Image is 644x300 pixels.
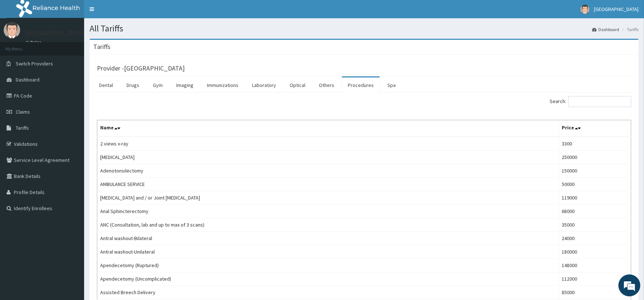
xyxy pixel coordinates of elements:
a: Gym [147,77,169,93]
p: [GEOGRAPHIC_DATA] [26,30,86,36]
label: Search: [550,96,631,107]
a: Laboratory [246,77,282,93]
input: Search: [568,96,631,107]
h3: Provider - [GEOGRAPHIC_DATA] [97,65,185,72]
a: Optical [284,77,311,93]
td: 24000 [559,232,631,245]
td: 150000 [559,164,631,178]
td: [MEDICAL_DATA] [97,151,559,164]
img: User Image [4,22,20,38]
span: Tariffs [16,125,29,131]
a: Drugs [121,77,145,93]
td: 119000 [559,191,631,205]
td: 3300 [559,137,631,151]
span: Dashboard [16,76,39,83]
td: Apendecetomy (Ruptured) [97,259,559,272]
td: Assisted Breech Delivery [97,286,559,299]
td: Antral washout-Unilateral [97,245,559,259]
span: Switch Providers [16,60,53,67]
td: Antral washout-Bilateral [97,232,559,245]
a: Others [313,77,340,93]
img: User Image [580,5,590,14]
a: Procedures [342,77,380,93]
td: 85000 [559,286,631,299]
td: 50000 [559,178,631,191]
td: ANC (Consultation, lab and up to max of 3 scans) [97,218,559,232]
th: Name [97,120,559,137]
td: AMBULANCE SERVICE [97,178,559,191]
td: Adenotonsilectomy [97,164,559,178]
td: 180000 [559,245,631,259]
h3: Tariffs [93,43,110,50]
a: Spa [381,77,402,93]
td: 35000 [559,218,631,232]
td: 2 views x-ray [97,137,559,151]
td: 148000 [559,259,631,272]
a: Online [26,40,43,45]
a: Immunizations [201,77,244,93]
td: [MEDICAL_DATA] and / or Joint [MEDICAL_DATA] [97,191,559,205]
li: Tariffs [620,26,639,33]
span: Claims [16,109,30,115]
td: Anal Sphincterectomy [97,205,559,218]
h1: All Tariffs [90,24,639,33]
td: 250000 [559,151,631,164]
a: Imaging [170,77,199,93]
td: Apendecetomy (Uncomplicated) [97,272,559,286]
span: [GEOGRAPHIC_DATA] [594,6,639,12]
td: 112000 [559,272,631,286]
a: Dental [93,77,119,93]
a: Dashboard [592,26,619,33]
td: 68000 [559,205,631,218]
th: Price [559,120,631,137]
